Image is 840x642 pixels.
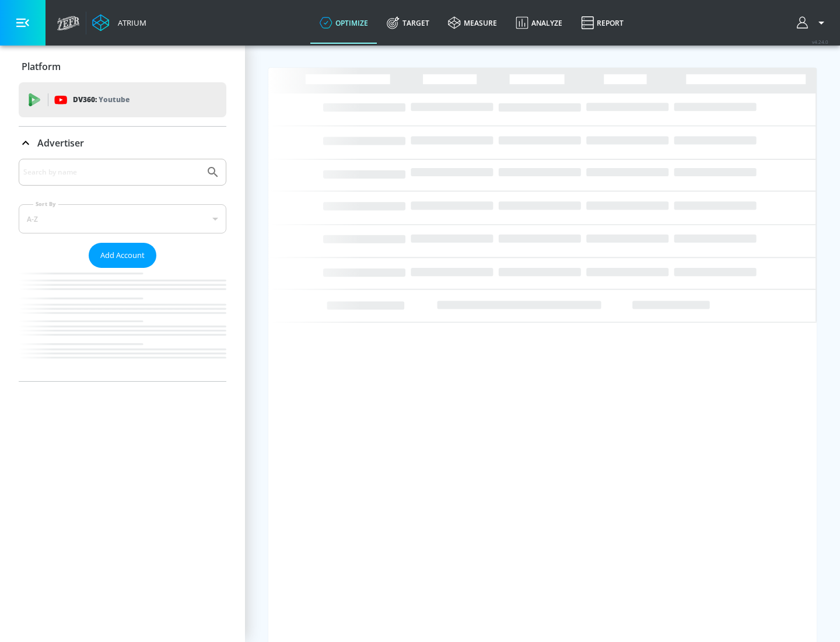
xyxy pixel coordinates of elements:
a: measure [439,2,506,44]
a: Analyze [506,2,572,44]
nav: list of Advertiser [19,268,226,381]
a: optimize [310,2,377,44]
input: Search by name [23,165,200,180]
a: Atrium [92,14,146,32]
div: Advertiser [19,159,226,381]
a: Report [572,2,633,44]
span: v 4.24.0 [812,39,828,45]
button: Add Account [89,243,156,268]
span: Add Account [100,249,145,262]
div: DV360: Youtube [19,82,226,117]
div: Atrium [113,18,146,28]
a: Target [377,2,439,44]
div: Platform [19,50,226,83]
p: Youtube [99,93,129,106]
p: DV360: [73,93,129,106]
p: Platform [22,60,61,73]
div: Advertiser [19,127,226,159]
p: Advertiser [37,137,84,149]
div: A-Z [19,204,226,233]
label: Sort By [33,200,58,208]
